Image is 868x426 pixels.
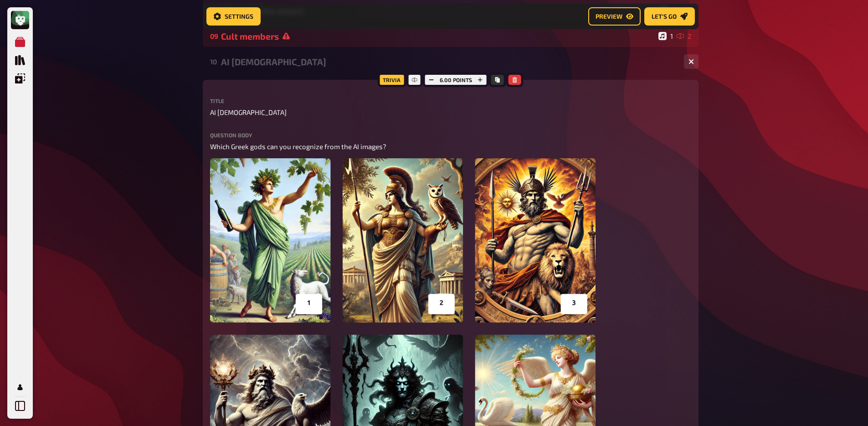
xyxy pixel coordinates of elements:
[210,107,287,118] span: AI [DEMOGRAPHIC_DATA]
[652,13,677,20] span: Let's go
[677,32,691,40] div: 2
[11,33,29,51] a: My Quizzes
[210,98,691,104] label: Title
[11,69,29,88] a: Overlays
[11,51,29,69] a: Quiz Library
[596,13,622,20] span: Preview
[221,57,677,67] div: AI [DEMOGRAPHIC_DATA]
[225,13,253,20] span: Settings
[491,75,504,85] button: Copy
[210,57,217,66] div: 10
[11,378,29,396] a: My Account
[423,73,489,87] div: 6.00 points
[210,32,217,40] div: 09
[377,73,406,87] div: Trivia
[210,142,386,151] span: Which Greek gods can you recognize from the AI images?
[588,7,641,26] a: Preview
[221,31,655,42] div: Cult members
[644,7,695,26] a: Let's go
[210,132,691,138] label: Question body
[658,32,673,40] div: 1
[206,7,261,26] a: Settings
